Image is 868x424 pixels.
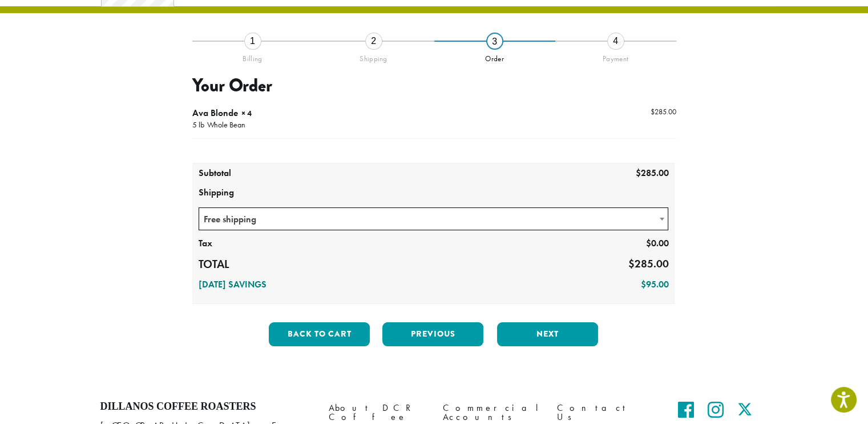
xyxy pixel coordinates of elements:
[193,183,675,203] th: Shipping
[100,401,312,413] h4: Dillanos Coffee Roasters
[241,108,252,118] strong: × 4
[640,278,645,290] span: $
[607,33,624,50] div: 4
[434,50,555,63] div: Order
[204,120,245,131] p: Whole Bean
[313,50,434,63] div: Shipping
[486,33,503,50] div: 3
[193,254,289,275] th: Total
[651,107,676,117] bdi: 285.00
[193,164,289,183] th: Subtotal
[635,167,668,179] bdi: 285.00
[269,322,370,346] button: Back to cart
[628,257,668,271] bdi: 285.00
[640,278,668,290] bdi: 95.00
[628,257,634,271] span: $
[635,167,640,179] span: $
[244,33,261,50] div: 1
[199,208,668,230] span: Free shipping
[645,237,651,249] span: $
[193,275,460,295] th: [DATE] Savings
[192,107,238,119] span: Ava Blonde
[192,120,204,131] p: 5 lb
[192,75,676,97] h3: Your Order
[365,33,382,50] div: 2
[497,322,598,346] button: Next
[555,50,676,63] div: Payment
[382,322,483,346] button: Previous
[199,207,669,230] span: Free shipping
[192,50,313,63] div: Billing
[193,234,289,254] th: Tax
[645,237,668,249] bdi: 0.00
[651,107,655,117] span: $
